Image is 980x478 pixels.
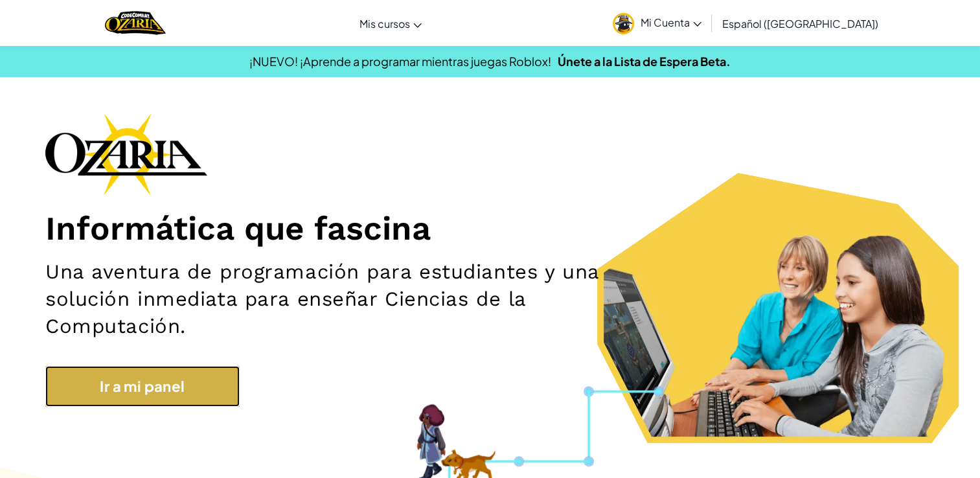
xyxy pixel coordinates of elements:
[249,54,551,69] span: ¡NUEVO! ¡Aprende a programar mientras juegas Roblox!
[105,10,165,36] img: Home
[641,16,701,29] span: Mi Cuenta
[45,113,207,196] img: Ozaria branding logo
[353,6,428,41] a: Mis cursos
[722,17,878,30] span: Español ([GEOGRAPHIC_DATA])
[558,54,731,69] a: Únete a la Lista de Espera Beta.
[105,10,165,36] a: Ozaria by CodeCombat logo
[716,6,885,41] a: Español ([GEOGRAPHIC_DATA])
[45,258,641,340] h2: Una aventura de programación para estudiantes y una solución inmediata para enseñar Ciencias de l...
[359,17,410,30] span: Mis cursos
[606,3,708,43] a: Mi Cuenta
[613,13,634,34] img: avatar
[45,209,935,249] h1: Informática que fascina
[45,366,240,407] a: Ir a mi panel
